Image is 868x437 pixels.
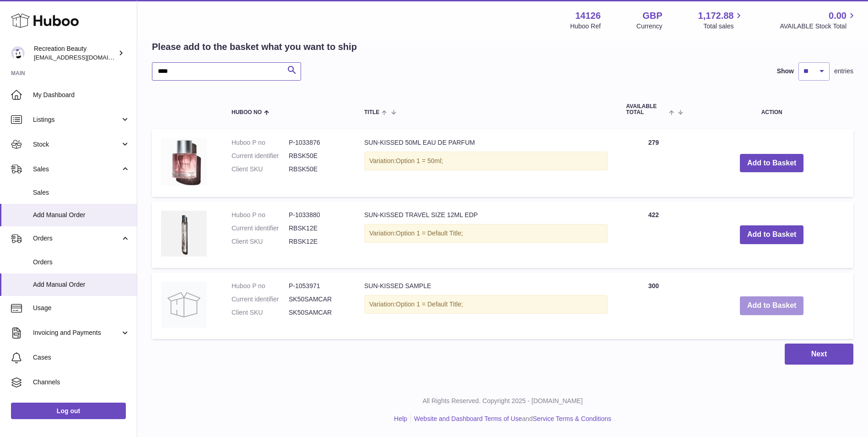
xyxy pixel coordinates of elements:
[161,138,207,186] img: SUN-KISSED 50ML EAU DE PARFUM
[396,300,463,308] span: Option 1 = Default Title;
[394,415,407,422] a: Help
[396,229,463,237] span: Option 1 = Default Title;
[33,280,130,289] span: Add Manual Order
[740,154,804,173] button: Add to Basket
[289,237,346,246] dd: RBSK12E
[533,415,611,422] a: Service Terms & Conditions
[703,22,744,31] span: Total sales
[355,129,617,197] td: SUN-KISSED 50ML EAU DE PARFUM
[617,129,690,197] td: 279
[34,44,116,62] div: Recreation Beauty
[33,188,130,197] span: Sales
[33,304,130,312] span: Usage
[289,224,346,233] dd: RBSK12E
[411,415,611,423] li: and
[289,152,346,160] dd: RBSK50E
[777,67,794,76] label: Show
[780,22,857,31] span: AVAILABLE Stock Total
[780,10,857,31] a: 0.00 AVAILABLE Stock Total
[33,258,130,267] span: Orders
[740,225,804,244] button: Add to Basket
[161,282,207,328] img: SUN-KISSED SAMPLE
[289,295,346,304] dd: SK50SAMCAR
[161,211,207,257] img: SUN-KISSED TRAVEL SIZE 12ML EDP
[145,397,861,405] p: All Rights Reserved. Copyright 2025 - [DOMAIN_NAME]
[617,202,690,268] td: 422
[690,94,853,125] th: Action
[289,282,346,290] dd: P-1053971
[364,224,608,243] div: Variation:
[698,10,734,22] span: 1,172.88
[232,282,289,290] dt: Huboo P no
[636,22,663,31] div: Currency
[289,308,346,317] dd: SK50SAMCAR
[232,138,289,147] dt: Huboo P no
[289,211,346,219] dd: P-1033880
[33,328,120,337] span: Invoicing and Payments
[364,109,379,115] span: Title
[33,165,120,174] span: Sales
[33,91,130,99] span: My Dashboard
[33,378,130,387] span: Channels
[33,353,130,362] span: Cases
[232,237,289,246] dt: Client SKU
[698,10,744,31] a: 1,172.88 Total sales
[33,115,120,124] span: Listings
[626,104,667,115] span: AVAILABLE Total
[232,165,289,174] dt: Client SKU
[570,22,601,31] div: Huboo Ref
[11,46,25,60] img: customercare@recreationbeauty.com
[232,109,262,115] span: Huboo no
[355,202,617,268] td: SUN-KISSED TRAVEL SIZE 12ML EDP
[834,67,853,76] span: entries
[33,140,120,149] span: Stock
[152,41,357,53] h2: Please add to the basket what you want to ship
[34,54,135,61] span: [EMAIL_ADDRESS][DOMAIN_NAME]
[642,10,662,22] strong: GBP
[364,152,608,170] div: Variation:
[740,296,804,315] button: Add to Basket
[617,273,690,339] td: 300
[575,10,601,22] strong: 14126
[364,295,608,314] div: Variation:
[785,344,853,365] button: Next
[355,273,617,339] td: SUN-KISSED SAMPLE
[232,224,289,233] dt: Current identifier
[33,211,130,219] span: Add Manual Order
[414,415,522,422] a: Website and Dashboard Terms of Use
[396,157,443,164] span: Option 1 = 50ml;
[289,165,346,174] dd: RBSK50E
[232,152,289,160] dt: Current identifier
[11,403,126,419] a: Log out
[289,138,346,147] dd: P-1033876
[33,234,120,243] span: Orders
[232,211,289,219] dt: Huboo P no
[232,308,289,317] dt: Client SKU
[232,295,289,304] dt: Current identifier
[829,10,846,22] span: 0.00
